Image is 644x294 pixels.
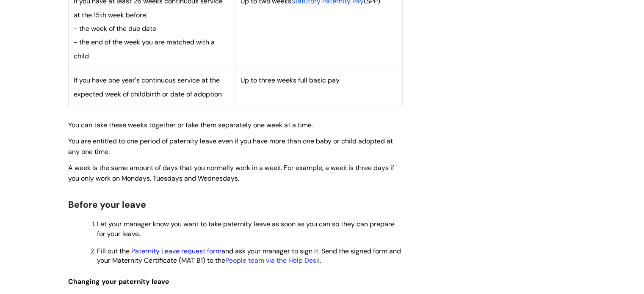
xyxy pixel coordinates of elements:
[68,277,169,286] span: Changing your paternity leave
[74,38,215,60] span: - the end of the week you are matched with a child
[240,76,340,85] span: Up to three weeks full basic pay
[68,137,393,156] span: You are entitled to one period of paternity leave even if you have more than one baby or child ad...
[74,76,222,98] span: If you have one year's continuous service at the expected week of childbirth or date of adoption
[68,121,313,129] span: You can take these weeks together or take them separately one week at a time.
[97,220,395,238] span: Let your manager know you want to take paternity leave as soon as you can so they can prepare for...
[225,256,320,265] a: People team via the Help Desk
[68,163,394,183] span: A week is the same amount of days that you normally work in a week. For example, a week is three ...
[131,247,221,256] a: Paternity Leave request form
[74,24,156,33] span: - the week of the due date
[97,247,130,256] span: Fill out the
[97,247,401,265] span: and ask your manager to sign it. Send the signed form and your Maternity Certificate (MAT B1) to ...
[68,199,146,211] span: Before your leave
